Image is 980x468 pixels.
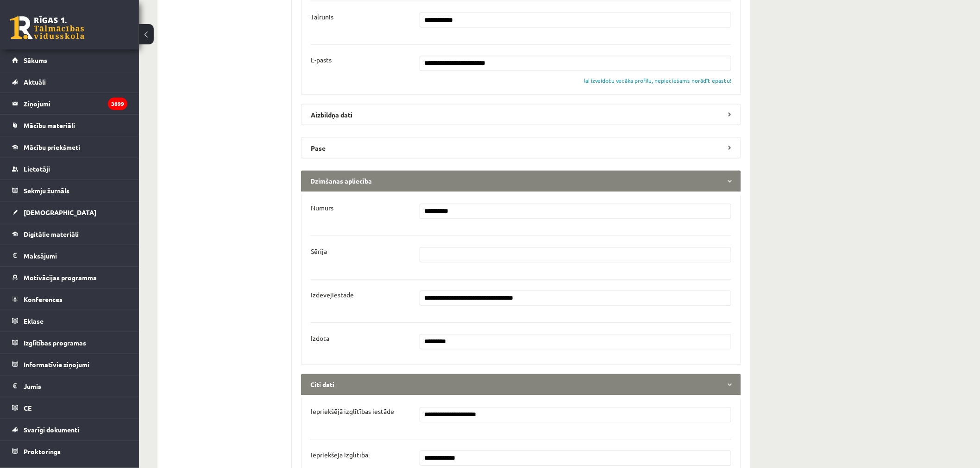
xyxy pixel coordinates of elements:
[12,223,127,245] a: Digitālie materiāli
[311,204,333,212] p: Numurs
[311,56,332,64] p: E-pasts
[24,425,79,434] span: Svarīgi dokumenti
[24,143,80,151] span: Mācību priekšmeti
[24,121,75,129] span: Mācību materiāli
[24,230,79,238] span: Digitālie materiāli
[311,334,329,343] p: Izdota
[12,397,127,419] a: CE
[24,56,47,64] span: Sākums
[24,186,69,195] span: Sekmju žurnāls
[12,93,127,114] a: Ziņojumi3899
[24,317,44,325] span: Eklase
[12,354,127,375] a: Informatīvie ziņojumi
[24,165,50,173] span: Lietotāji
[12,136,127,158] a: Mācību priekšmeti
[12,115,127,136] a: Mācību materiāli
[24,93,127,114] legend: Ziņojumi
[12,441,127,462] a: Proktorings
[12,245,127,266] a: Maksājumi
[10,16,84,39] a: Rīgas 1. Tālmācības vidusskola
[24,273,97,282] span: Motivācijas programma
[301,374,741,395] legend: Citi dati
[12,419,127,440] a: Svarīgi dokumenti
[12,158,127,179] a: Lietotāji
[24,382,41,390] span: Jumis
[584,77,731,85] div: lai izveidotu vecāka profilu, nepieciešams norādīt epastu!
[24,245,127,266] legend: Maksājumi
[24,404,31,412] span: CE
[24,208,96,216] span: [DEMOGRAPHIC_DATA]
[24,447,61,456] span: Proktorings
[311,407,394,416] p: Iepriekšējā izglītības iestāde
[24,339,86,347] span: Izglītības programas
[12,267,127,288] a: Motivācijas programma
[12,289,127,310] a: Konferences
[311,291,354,299] p: Izdevējiestāde
[12,71,127,92] a: Aktuāli
[301,137,741,159] legend: Pase
[24,360,89,369] span: Informatīvie ziņojumi
[12,202,127,223] a: [DEMOGRAPHIC_DATA]
[301,171,741,192] legend: Dzimšanas apliecība
[108,98,127,110] i: 3899
[311,451,368,459] p: Iepriekšējā izglītība
[311,247,327,256] p: Sērija
[311,12,333,21] p: Tālrunis
[24,78,46,86] span: Aktuāli
[301,104,741,125] legend: Aizbildņa dati
[12,376,127,397] a: Jumis
[24,295,63,303] span: Konferences
[12,332,127,353] a: Izglītības programas
[12,180,127,201] a: Sekmju žurnāls
[12,310,127,332] a: Eklase
[12,49,127,71] a: Sākums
